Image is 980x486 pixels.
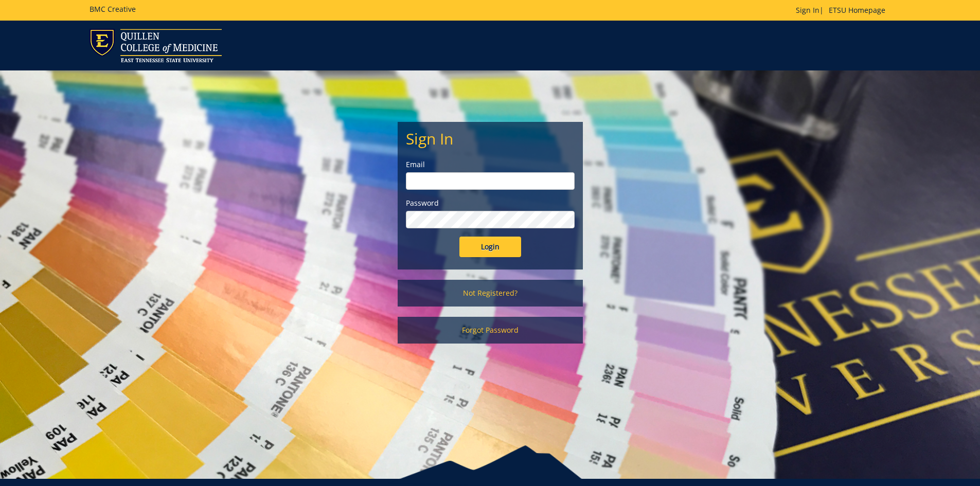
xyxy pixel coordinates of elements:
input: Login [459,237,521,257]
a: Not Registered? [398,280,583,307]
p: | [796,5,890,15]
a: Forgot Password [398,317,583,344]
h2: Sign In [406,130,575,147]
a: ETSU Homepage [824,5,890,15]
label: Password [406,198,575,208]
a: Sign In [796,5,819,15]
h5: BMC Creative [90,5,136,13]
label: Email [406,159,575,170]
img: ETSU logo [90,29,222,62]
